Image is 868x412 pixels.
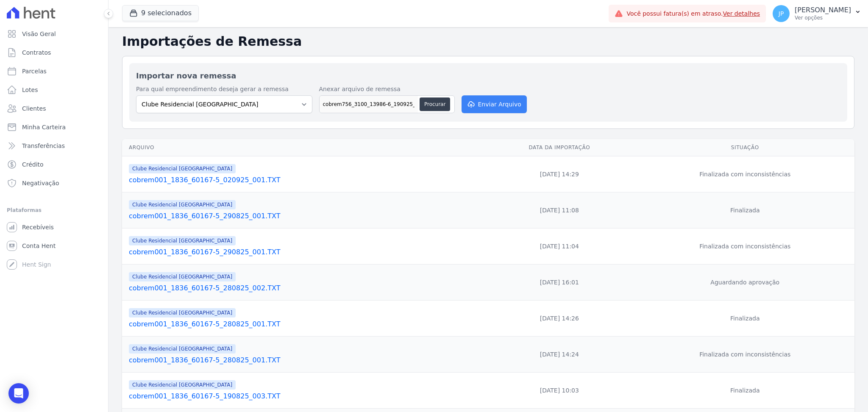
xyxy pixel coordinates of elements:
a: Clientes [3,100,105,117]
td: [DATE] 14:29 [483,156,635,192]
h2: Importações de Remessa [122,34,854,49]
th: Arquivo [122,139,483,156]
a: Visão Geral [3,25,105,42]
button: 9 selecionados [122,5,199,21]
span: Conta Hent [22,242,56,250]
a: Negativação [3,175,105,192]
span: Parcelas [22,67,47,75]
p: [PERSON_NAME] [795,6,851,14]
a: cobrem001_1836_60167-5_190825_003.TXT [129,391,480,401]
span: Você possui fatura(s) em atraso. [626,9,760,18]
a: cobrem001_1836_60167-5_280825_002.TXT [129,283,480,293]
td: [DATE] 16:01 [483,264,635,301]
td: Finalizada com inconsistências [636,156,854,192]
span: Clube Residencial [GEOGRAPHIC_DATA] [129,308,236,317]
span: Clube Residencial [GEOGRAPHIC_DATA] [129,344,236,354]
th: Situação [636,139,854,156]
a: Recebíveis [3,219,105,236]
a: cobrem001_1836_60167-5_290825_001.TXT [129,247,480,257]
th: Data da Importação [483,139,635,156]
a: cobrem001_1836_60167-5_280825_001.TXT [129,319,480,329]
span: Contratos [22,48,51,57]
span: Clube Residencial [GEOGRAPHIC_DATA] [129,164,236,173]
a: Lotes [3,81,105,98]
span: Minha Carteira [22,123,66,131]
label: Para qual empreendimento deseja gerar a remessa [136,85,312,94]
span: Visão Geral [22,30,56,38]
a: cobrem001_1836_60167-5_280825_001.TXT [129,355,480,365]
a: Transferências [3,137,105,154]
p: Ver opções [795,14,851,21]
a: Minha Carteira [3,119,105,136]
a: Parcelas [3,63,105,80]
span: JP [779,11,784,17]
td: Finalizada com inconsistências [636,228,854,264]
span: Recebíveis [22,223,54,231]
span: Clube Residencial [GEOGRAPHIC_DATA] [129,236,236,245]
a: Ver detalhes [723,10,760,17]
a: Conta Hent [3,237,105,254]
div: Plataformas [7,205,101,215]
button: Enviar Arquivo [462,95,527,113]
td: [DATE] 11:08 [483,192,635,228]
div: Open Intercom Messenger [8,383,29,404]
span: Clube Residencial [GEOGRAPHIC_DATA] [129,200,236,209]
a: cobrem001_1836_60167-5_020925_001.TXT [129,175,480,185]
span: Crédito [22,160,44,169]
span: Clube Residencial [GEOGRAPHIC_DATA] [129,380,236,390]
td: Finalizada [636,192,854,228]
span: Transferências [22,142,65,150]
button: Procurar [420,97,450,111]
td: [DATE] 11:04 [483,228,635,264]
a: Crédito [3,156,105,173]
td: [DATE] 14:24 [483,337,635,373]
label: Anexar arquivo de remessa [319,85,455,94]
span: Lotes [22,86,38,94]
td: Finalizada com inconsistências [636,337,854,373]
td: Aguardando aprovação [636,264,854,301]
span: Clube Residencial [GEOGRAPHIC_DATA] [129,272,236,281]
a: Contratos [3,44,105,61]
td: [DATE] 14:26 [483,301,635,337]
td: Finalizada [636,373,854,409]
span: Negativação [22,179,59,187]
h2: Importar nova remessa [136,70,840,81]
a: cobrem001_1836_60167-5_290825_001.TXT [129,211,480,221]
button: JP [PERSON_NAME] Ver opções [766,2,868,25]
span: Clientes [22,104,46,113]
td: [DATE] 10:03 [483,373,635,409]
td: Finalizada [636,301,854,337]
